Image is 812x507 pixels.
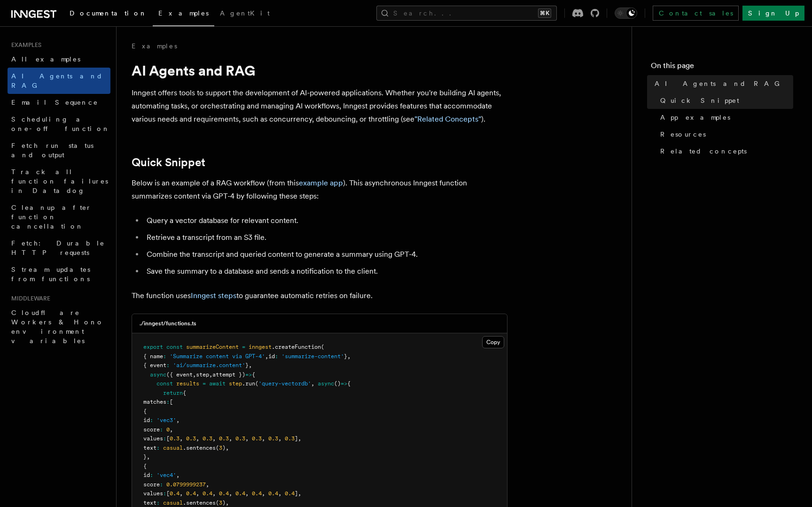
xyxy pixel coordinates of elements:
[278,490,281,497] span: ,
[219,499,222,506] span: 3
[156,472,176,478] span: 'vec4'
[183,390,186,396] span: {
[166,371,193,378] span: ({ event
[742,6,804,21] a: Sign Up
[166,490,170,497] span: [
[656,109,793,126] a: App examples
[615,8,637,19] button: Toggle dark mode
[143,417,150,423] span: id
[158,9,209,17] span: Examples
[163,353,166,360] span: :
[538,8,551,18] kbd: ⌘K
[298,435,301,442] span: ,
[245,435,249,442] span: ,
[209,380,226,387] span: await
[8,68,110,94] a: AI Agents and RAG
[262,435,265,442] span: ,
[219,435,229,442] span: 0.3
[651,60,793,75] h4: On this page
[140,320,196,327] h3: ./inngest/functions.ts
[252,490,262,497] span: 0.4
[180,490,183,497] span: ,
[275,353,278,360] span: :
[166,435,170,442] span: [
[143,472,150,478] span: id
[143,463,147,469] span: {
[196,435,199,442] span: ,
[203,380,206,387] span: =
[8,261,110,287] a: Stream updates from functions
[70,9,147,17] span: Documentation
[258,380,311,387] span: 'query-vectordb'
[156,417,176,423] span: 'vec3'
[11,142,94,159] span: Fetch run status and output
[8,235,110,261] a: Fetch: Durable HTTP requests
[219,490,229,497] span: 0.4
[132,62,507,79] h1: AI Agents and RAG
[216,445,219,451] span: (
[150,371,166,378] span: async
[219,445,222,451] span: 3
[255,380,258,387] span: (
[11,115,110,132] span: Scheduling a one-off function
[8,137,110,163] a: Fetch run status and output
[8,163,110,199] a: Track all function failures in Datadog
[212,490,216,497] span: ,
[226,499,229,506] span: ,
[153,3,214,26] a: Examples
[214,3,275,25] a: AgentKit
[11,168,108,194] span: Track all function failures in Datadog
[160,481,163,488] span: :
[318,380,334,387] span: async
[212,435,216,442] span: ,
[206,481,209,488] span: ,
[64,3,153,25] a: Documentation
[143,399,166,405] span: matches
[166,426,170,433] span: 0
[660,130,706,139] span: Resources
[144,265,507,278] li: Save the summary to a database and sends a notification to the client.
[268,353,275,360] span: id
[132,86,507,126] p: Inngest offers tools to support the development of AI-powered applications. Whether you're buildi...
[132,177,507,203] p: Below is an example of a RAG workflow (from this ). This asynchronous Inngest function summarizes...
[163,435,166,442] span: :
[173,362,245,369] span: 'ai/summarize.content'
[156,499,160,506] span: :
[8,41,41,49] span: Examples
[262,490,265,497] span: ,
[144,248,507,261] li: Combine the transcript and queried content to generate a summary using GPT-4.
[229,435,232,442] span: ,
[166,399,170,405] span: :
[170,435,180,442] span: 0.3
[660,113,730,122] span: App examples
[311,380,314,387] span: ,
[11,204,92,230] span: Cleanup after function cancellation
[186,435,196,442] span: 0.3
[193,371,196,378] span: ,
[8,111,110,137] a: Scheduling a one-off function
[143,362,166,369] span: { event
[245,371,252,378] span: =>
[147,453,150,460] span: ,
[8,51,110,68] a: All examples
[186,344,239,350] span: summarizeContent
[8,295,50,302] span: Middleware
[334,380,341,387] span: ()
[150,472,153,478] span: :
[150,417,153,423] span: :
[341,380,347,387] span: =>
[245,362,249,369] span: }
[11,55,80,63] span: All examples
[176,472,180,478] span: ,
[144,214,507,227] li: Query a vector database for relevant content.
[11,72,103,89] span: AI Agents and RAG
[656,92,793,109] a: Quick Snippet
[166,481,206,488] span: 0.0799999237
[212,371,245,378] span: attempt })
[222,445,226,451] span: )
[143,481,160,488] span: score
[209,371,212,378] span: ,
[143,445,156,451] span: text
[268,490,278,497] span: 0.4
[183,445,216,451] span: .sentences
